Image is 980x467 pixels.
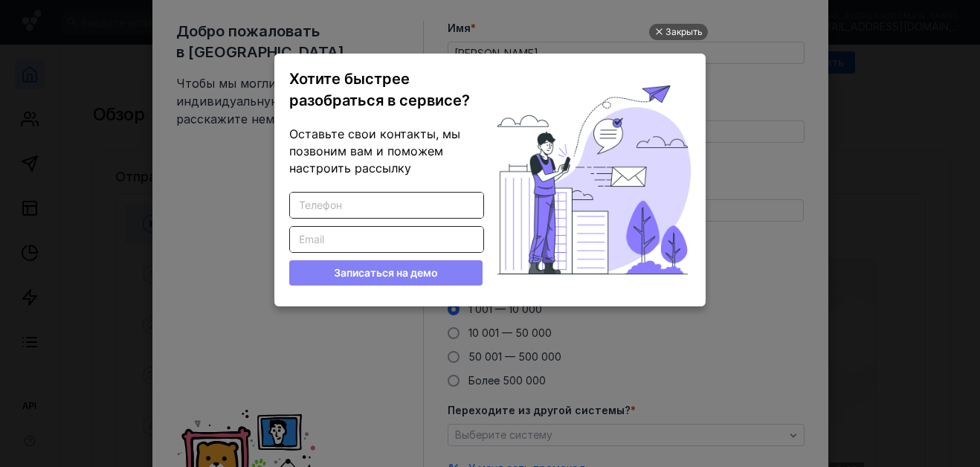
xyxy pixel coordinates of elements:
span: Хотите быстрее разобраться в сервисе? [289,70,470,109]
input: Телефон [290,193,483,218]
span: Оставьте свои контакты, мы позвоним вам и поможем настроить рассылку [289,126,460,175]
button: Записаться на демо [289,260,483,286]
div: Закрыть [665,24,703,40]
input: Email [290,227,483,252]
